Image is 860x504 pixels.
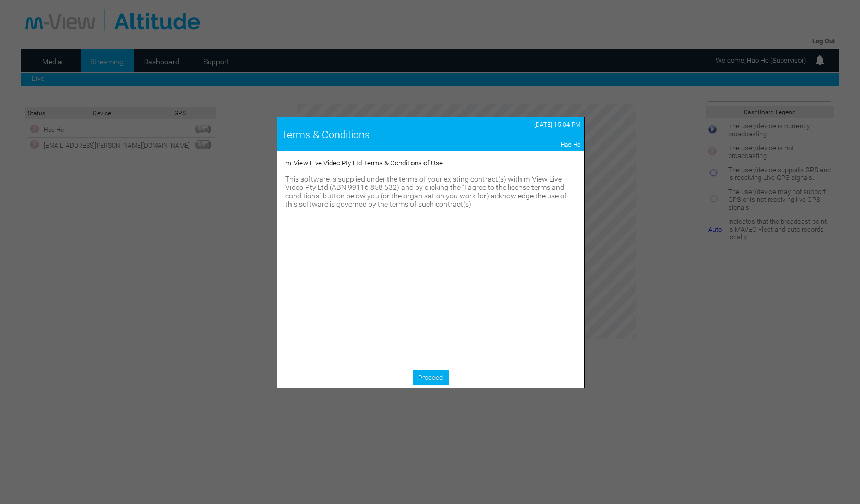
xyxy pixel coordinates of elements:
div: Terms & Conditions [281,128,471,141]
td: [DATE] 15:04 PM [475,118,583,131]
span: m-View Live Video Pty Ltd Terms & Conditions of Use [285,159,443,167]
td: Hao He [475,138,583,151]
span: This software is supplied under the terms of your existing contract(s) with m-View Live Video Pty... [285,175,567,208]
img: bell24.png [814,54,826,66]
a: Proceed [413,370,449,385]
